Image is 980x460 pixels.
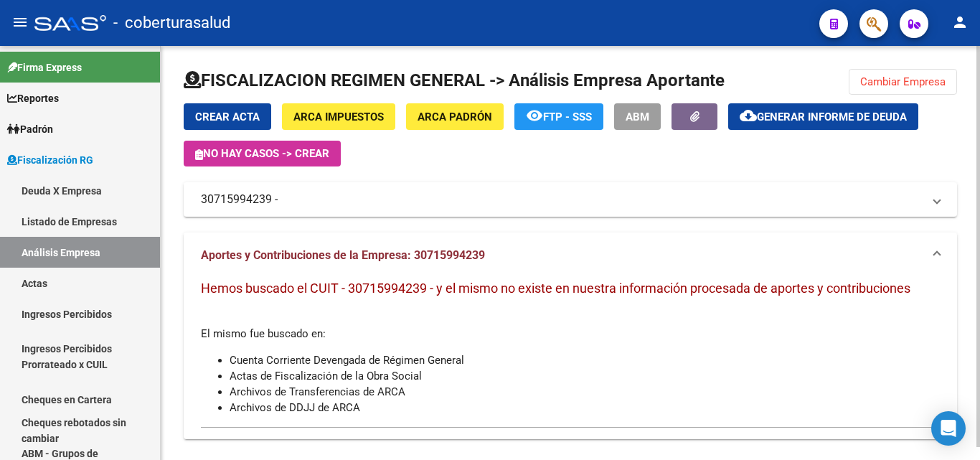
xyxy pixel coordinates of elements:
mat-icon: person [951,14,969,31]
span: ABM [626,111,649,123]
span: Firma Express [7,60,82,75]
li: Archivos de Transferencias de ARCA [230,384,940,400]
mat-panel-title: 30715994239 - [201,192,923,207]
mat-icon: remove_red_eye [526,107,543,124]
span: Cambiar Empresa [860,75,946,88]
mat-expansion-panel-header: 30715994239 - [184,182,957,217]
div: Aportes y Contribuciones de la Empresa: 30715994239 [184,278,957,439]
li: Cuenta Corriente Devengada de Régimen General [230,352,940,368]
span: - coberturasalud [113,7,230,39]
button: FTP - SSS [514,103,603,130]
button: Generar informe de deuda [728,103,918,130]
div: El mismo fue buscado en: [201,278,940,416]
span: Aportes y Contribuciones de la Empresa: 30715994239 [201,248,485,262]
mat-icon: cloud_download [740,107,757,124]
h1: FISCALIZACION REGIMEN GENERAL -> Análisis Empresa Aportante [184,69,725,92]
button: ARCA Padrón [406,103,504,130]
mat-icon: menu [11,14,29,31]
span: Crear Acta [195,111,260,123]
span: Reportes [7,90,59,106]
span: Padrón [7,121,53,137]
div: Open Intercom Messenger [931,411,966,446]
span: FTP - SSS [543,111,592,123]
span: No hay casos -> Crear [195,147,329,160]
li: Archivos de DDJJ de ARCA [230,400,940,416]
span: Generar informe de deuda [757,111,907,123]
button: ABM [614,103,661,130]
button: Cambiar Empresa [849,69,957,95]
span: ARCA Padrón [418,111,492,123]
li: Actas de Fiscalización de la Obra Social [230,368,940,384]
mat-expansion-panel-header: Aportes y Contribuciones de la Empresa: 30715994239 [184,233,957,278]
button: Crear Acta [184,103,271,130]
button: No hay casos -> Crear [184,141,341,166]
span: Hemos buscado el CUIT - 30715994239 - y el mismo no existe en nuestra información procesada de ap... [201,281,910,296]
span: Fiscalización RG [7,152,93,168]
button: ARCA Impuestos [282,103,395,130]
span: ARCA Impuestos [293,111,384,123]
